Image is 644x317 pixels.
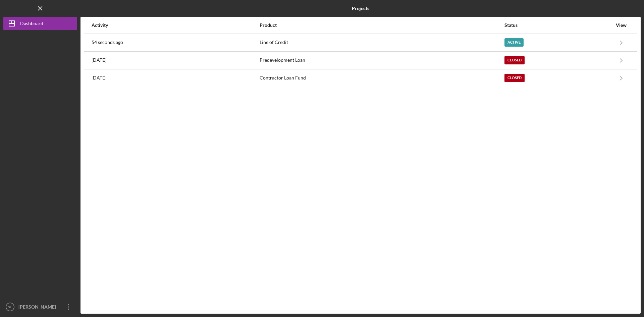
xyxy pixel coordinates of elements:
div: Closed [504,74,525,82]
div: Closed [504,56,525,64]
text: SH [8,305,12,309]
time: 2023-09-01 16:56 [92,57,106,63]
button: SH[PERSON_NAME] [3,300,77,314]
time: 2025-08-15 15:37 [92,40,123,45]
div: Predevelopment Loan [260,52,504,69]
button: Dashboard [3,17,77,30]
div: Status [504,22,612,28]
div: View [613,22,630,28]
div: Dashboard [20,17,43,32]
div: [PERSON_NAME] [17,300,60,315]
div: Product [260,22,504,28]
div: Line of Credit [260,34,504,51]
time: 2023-08-16 22:04 [92,75,106,81]
div: Contractor Loan Fund [260,70,504,87]
b: Projects [352,6,369,11]
div: Activity [92,22,259,28]
div: Active [504,38,524,47]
